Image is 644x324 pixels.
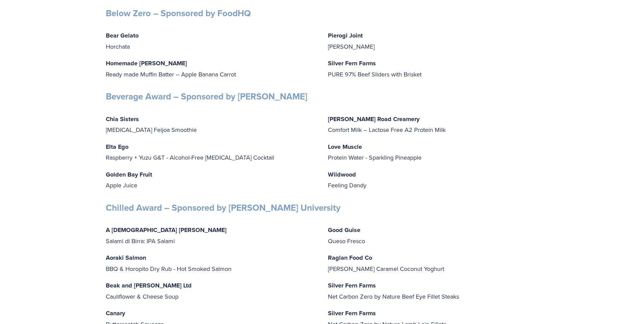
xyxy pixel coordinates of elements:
[328,58,539,79] p: PURE 97% Beef Sliders with Brisket
[106,141,316,163] p: Raspberry + Yuzu G&T - Alcohol-Free [MEDICAL_DATA] Cocktail
[106,59,187,68] strong: Homemade [PERSON_NAME]
[328,141,539,163] p: Protein Water - Sparkling Pineapple
[106,169,316,191] p: Apple Juice
[106,170,152,179] strong: Golden Bay Fruit
[328,59,376,68] strong: Silver Fern Farms
[328,114,539,135] p: Comfort Milk – Lactose Free A2 Protein Milk
[328,280,539,302] p: Net Carbon Zero by Nature Beef Eye Fillet Steaks
[106,281,192,290] strong: Beak and [PERSON_NAME] Ltd
[106,142,128,151] strong: Elta Ego
[328,252,539,274] p: [PERSON_NAME] Caramel Coconut Yoghurt
[106,30,316,52] p: Horchata
[106,280,316,302] p: Cauliflower & Cheese Soup
[328,281,376,290] strong: Silver Fern Farms
[328,115,420,123] strong: [PERSON_NAME] Road Creamery
[106,115,139,123] strong: Chia Sisters
[106,90,307,103] strong: Beverage Award – Sponsored by [PERSON_NAME]
[106,309,125,318] strong: Canary
[106,7,251,20] strong: Below Zero – Sponsored by FoodHQ
[106,226,226,234] strong: A [DEMOGRAPHIC_DATA] [PERSON_NAME]
[106,58,316,79] p: Ready made Muffin Batter – Apple Banana Carrot
[328,226,360,234] strong: Good Guise
[106,31,139,40] strong: Bear Gelato
[328,31,363,40] strong: Pierogi Joint
[106,225,316,246] p: Salami di Birra: IPA Salami
[106,114,316,135] p: [MEDICAL_DATA] Feijoa Smoothie
[328,169,539,191] p: Feeling Dandy
[106,253,146,262] strong: Aoraki Salmon
[328,253,372,262] strong: Raglan Food Co
[328,142,362,151] strong: Love Muscle
[328,309,376,318] strong: Silver Fern Farms
[328,30,539,52] p: [PERSON_NAME]
[328,225,539,246] p: Queso Fresco
[106,201,340,214] strong: Chilled Award – Sponsored by [PERSON_NAME] University
[106,252,316,274] p: BBQ & Horopito Dry Rub - Hot Smoked Salmon
[328,170,356,179] strong: Wildwood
